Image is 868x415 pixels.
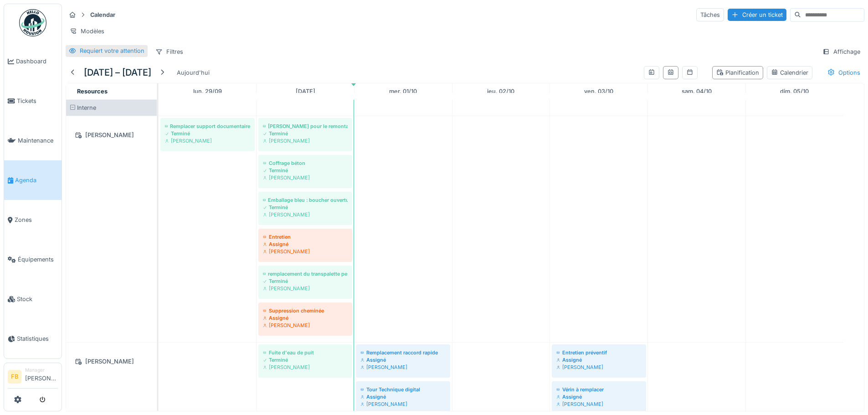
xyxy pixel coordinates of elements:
a: Tickets [4,81,62,121]
span: Équipements [18,255,58,264]
div: [PERSON_NAME] [263,137,348,144]
div: Assigné [556,393,642,400]
a: 30 septembre 2025 [293,85,318,97]
div: Terminé [263,277,348,285]
div: [PERSON_NAME] [263,322,348,329]
div: Affichage [818,45,864,58]
div: remplacement du transpalette peseur avec un roulement cassé par celui revenu de chez lejeune [263,270,348,277]
div: Filtres [151,45,187,58]
div: Remplacement raccord rapide [360,349,446,356]
a: Maintenance [4,121,62,160]
img: Badge_color-CXgf-gQk.svg [19,9,46,36]
div: Requiert votre attention [80,46,144,55]
div: [PERSON_NAME] [72,129,151,141]
div: [PERSON_NAME] [263,174,348,181]
div: [PERSON_NAME] [263,364,348,371]
span: Resources [77,88,108,95]
div: Remplacer support documentaire zone Affinage [165,123,250,130]
a: 1 octobre 2025 [387,85,419,97]
h5: [DATE] – [DATE] [84,67,151,78]
a: Agenda [4,160,62,200]
div: [PERSON_NAME] [165,137,250,144]
div: Assigné [263,241,348,248]
span: Maintenance [18,136,58,145]
div: [PERSON_NAME] [556,400,642,408]
div: Terminé [263,356,348,364]
span: Agenda [15,176,58,184]
div: Assigné [556,356,642,364]
div: Terminé [165,130,250,137]
strong: Calendar [87,10,119,19]
div: Assigné [360,393,446,400]
div: Suppression cheminée [263,307,348,314]
div: Terminé [263,130,348,137]
span: Stock [17,295,58,303]
div: Assigné [263,314,348,322]
a: 2 octobre 2025 [485,85,517,97]
li: FB [8,370,21,384]
div: [PERSON_NAME] [556,364,642,371]
span: Statistiques [17,334,58,343]
div: Modèles [66,25,108,38]
a: 5 octobre 2025 [778,85,811,97]
div: [PERSON_NAME] [263,211,348,218]
a: 3 octobre 2025 [582,85,616,97]
span: Zones [15,215,58,224]
div: Aujourd'hui [173,67,213,79]
a: 29 septembre 2025 [191,85,224,97]
div: [PERSON_NAME] [72,356,151,367]
li: [PERSON_NAME] [25,367,58,386]
span: Tickets [17,97,58,105]
div: Tour Technique digital [360,386,446,393]
div: Manager [25,367,58,374]
div: [PERSON_NAME] [360,364,446,371]
div: Coffrage béton [263,159,348,167]
div: [PERSON_NAME] pour le remontage d'une partie de tète de robot affinage [263,123,348,130]
a: Stock [4,279,62,319]
div: Planification [716,68,759,77]
div: [PERSON_NAME] [360,400,446,408]
div: [PERSON_NAME] [263,285,348,292]
a: Statistiques [4,319,62,359]
a: Dashboard [4,41,62,81]
div: Vérin à remplacer [556,386,642,393]
div: Fuite d'eau de puit [263,349,348,356]
div: Options [823,66,864,79]
div: [PERSON_NAME] [263,248,348,255]
div: Entretien [263,233,348,241]
a: 4 octobre 2025 [679,85,714,97]
div: Terminé [263,204,348,211]
a: Zones [4,200,62,240]
div: Calendrier [771,68,808,77]
div: Tâches [696,8,724,21]
span: Interne [77,104,96,111]
div: Assigné [360,356,446,364]
div: Créer un ticket [728,9,786,21]
a: Équipements [4,240,62,279]
a: FB Manager[PERSON_NAME] [8,367,58,389]
div: Entretien préventif [556,349,642,356]
div: Emballage bleu : boucher ouverture vers chemin de câbles derrière armoire étiquette [263,196,348,204]
div: Terminé [263,167,348,174]
span: Dashboard [16,57,58,66]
